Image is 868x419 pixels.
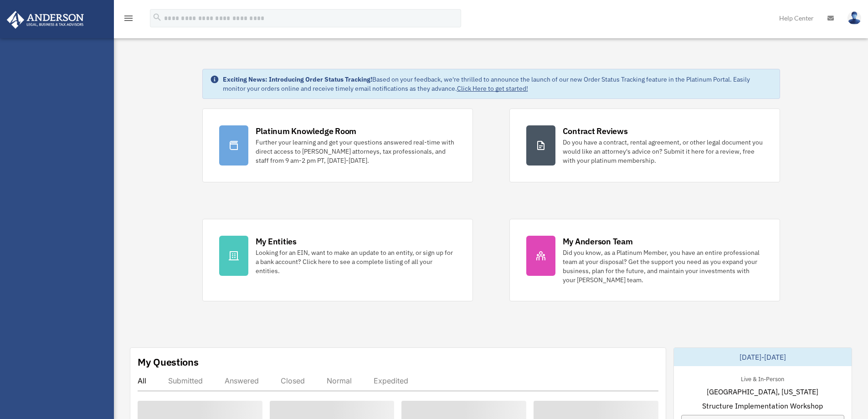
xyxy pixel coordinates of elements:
[563,236,633,247] div: My Anderson Team
[734,373,791,383] div: Live & In-Person
[281,376,305,385] div: Closed
[509,219,780,301] a: My Anderson Team Did you know, as a Platinum Member, you have an entire professional team at your...
[256,125,357,137] div: Platinum Knowledge Room
[707,386,818,397] span: [GEOGRAPHIC_DATA], [US_STATE]
[123,16,134,24] a: menu
[152,12,162,22] i: search
[327,376,352,385] div: Normal
[674,348,852,366] div: [DATE]-[DATE]
[702,400,823,411] span: Structure Implementation Workshop
[563,138,763,165] div: Do you have a contract, rental agreement, or other legal document you would like an attorney's ad...
[223,75,772,93] div: Based on your feedback, we're thrilled to announce the launch of our new Order Status Tracking fe...
[374,376,408,385] div: Expedited
[168,376,203,385] div: Submitted
[123,13,134,24] i: menu
[256,236,297,247] div: My Entities
[256,248,456,275] div: Looking for an EIN, want to make an update to an entity, or sign up for a bank account? Click her...
[256,138,456,165] div: Further your learning and get your questions answered real-time with direct access to [PERSON_NAM...
[563,125,628,137] div: Contract Reviews
[225,376,259,385] div: Answered
[457,84,528,93] a: Click Here to get started!
[563,248,763,285] div: Did you know, as a Platinum Member, you have an entire professional team at your disposal? Get th...
[138,355,199,369] div: My Questions
[223,75,372,83] strong: Exciting News: Introducing Order Status Tracking!
[202,219,473,301] a: My Entities Looking for an EIN, want to make an update to an entity, or sign up for a bank accoun...
[847,11,861,25] img: User Pic
[138,376,146,385] div: All
[202,109,473,182] a: Platinum Knowledge Room Further your learning and get your questions answered real-time with dire...
[4,11,87,29] img: Anderson Advisors Platinum Portal
[509,109,780,182] a: Contract Reviews Do you have a contract, rental agreement, or other legal document you would like...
